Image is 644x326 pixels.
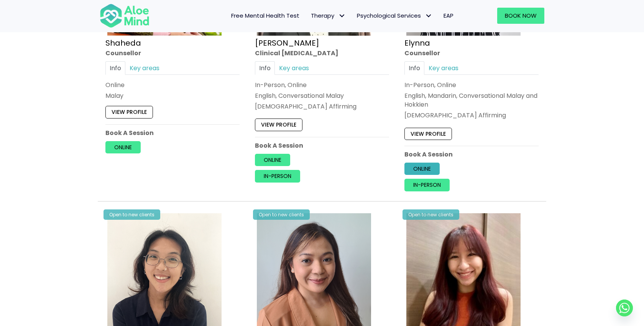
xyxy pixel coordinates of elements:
[351,8,438,24] a: Psychological ServicesPsychological Services: submenu
[105,81,240,89] div: Online
[255,119,302,131] a: View profile
[616,300,633,316] a: Whatsapp
[402,209,459,220] div: Open to new clients
[255,38,319,48] a: [PERSON_NAME]
[404,179,450,191] a: In-person
[497,8,544,24] a: Book Now
[404,81,539,89] div: In-Person, Online
[438,8,459,24] a: EAP
[404,163,440,175] a: Online
[105,49,240,58] div: Counsellor
[305,8,351,24] a: TherapyTherapy: submenu
[404,38,430,48] a: Elynna
[311,12,345,20] span: Therapy
[275,61,313,75] a: Key areas
[404,111,539,120] div: [DEMOGRAPHIC_DATA] Affirming
[255,49,389,58] div: Clinical [MEDICAL_DATA]
[103,209,160,220] div: Open to new clients
[404,128,452,140] a: View profile
[444,12,453,20] span: EAP
[231,12,299,20] span: Free Mental Health Test
[105,128,240,137] p: Book A Session
[255,81,389,89] div: In-Person, Online
[404,91,539,109] p: English, Mandarin, Conversational Malay and Hokkien
[404,61,424,75] a: Info
[225,8,305,24] a: Free Mental Health Test
[105,141,141,153] a: Online
[505,12,537,20] span: Book Now
[255,141,389,150] p: Book A Session
[159,8,459,24] nav: Menu
[424,61,463,75] a: Key areas
[404,150,539,159] p: Book A Session
[336,10,347,21] span: Therapy: submenu
[253,209,310,220] div: Open to new clients
[125,61,164,75] a: Key areas
[255,154,290,166] a: Online
[255,170,300,183] a: In-person
[255,91,389,100] p: English, Conversational Malay
[105,61,125,75] a: Info
[404,49,539,58] div: Counsellor
[105,106,153,119] a: View profile
[105,91,240,100] p: Malay
[423,10,434,21] span: Psychological Services: submenu
[255,61,275,75] a: Info
[357,12,432,20] span: Psychological Services
[100,3,149,28] img: Aloe mind Logo
[105,38,141,48] a: Shaheda
[255,102,389,111] div: [DEMOGRAPHIC_DATA] Affirming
